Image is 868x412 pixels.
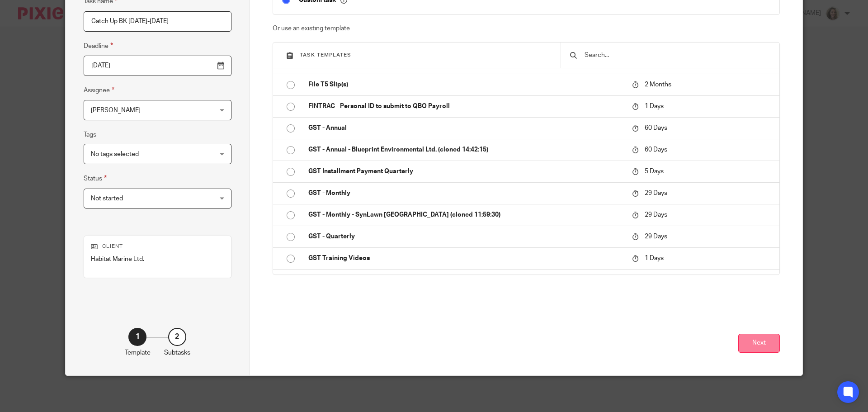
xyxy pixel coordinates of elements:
[645,212,667,218] span: 29 Days
[645,125,667,131] span: 60 Days
[645,103,664,109] span: 1 Days
[645,255,664,261] span: 1 Days
[308,210,623,219] p: GST - Monthly - SynLawn [GEOGRAPHIC_DATA] (cloned 11:59:30)
[84,173,107,184] label: Status
[645,233,667,240] span: 29 Days
[273,24,780,33] p: Or use an existing template
[738,334,780,353] button: Next
[308,232,623,241] p: GST - Quarterly
[91,107,141,114] span: [PERSON_NAME]
[125,348,151,357] p: Template
[91,151,139,157] span: No tags selected
[84,41,113,51] label: Deadline
[645,168,664,175] span: 5 Days
[645,81,671,88] span: 2 Months
[645,147,667,153] span: 60 Days
[645,190,667,196] span: 29 Days
[308,254,623,263] p: GST Training Videos
[91,243,224,250] p: Client
[128,328,146,346] div: 1
[84,130,96,139] label: Tags
[91,255,224,264] p: Habitat Marine Ltd.
[84,56,231,76] input: Pick a date
[308,123,623,133] p: GST - Annual
[308,80,623,89] p: File T5 Slip(s)
[308,102,623,111] p: FINTRAC - Personal ID to submit to QBO Payroll
[300,52,351,57] span: Task templates
[308,145,623,154] p: GST - Annual - Blueprint Environmental Ltd. (cloned 14:42:15)
[84,85,114,95] label: Assignee
[168,328,186,346] div: 2
[164,348,190,357] p: Subtasks
[308,167,623,176] p: GST Installment Payment Quarterly
[308,189,623,198] p: GST - Monthly
[584,50,770,60] input: Search...
[91,195,123,202] span: Not started
[84,11,231,32] input: Task name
